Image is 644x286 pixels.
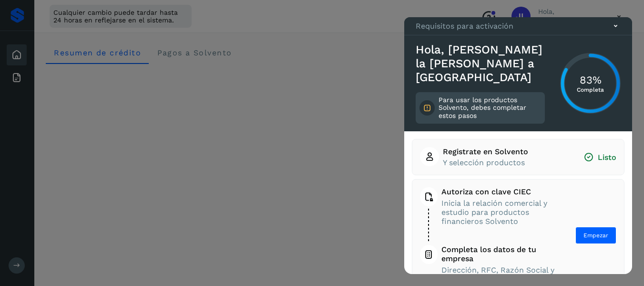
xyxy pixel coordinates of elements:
h3: Hola, [PERSON_NAME] la [PERSON_NAME] a [GEOGRAPHIC_DATA] [416,43,545,84]
span: Registrate en Solvento [443,147,528,156]
h3: 83% [577,74,604,86]
span: Y selección productos [443,158,528,167]
span: Empezar [583,231,608,240]
span: Completa los datos de tu empresa [441,245,557,263]
button: Registrate en SolventoY selección productosListo [420,147,616,167]
p: Requisitos para activación [416,21,513,31]
span: Autoriza con clave CIEC [441,187,557,196]
span: Inicia la relación comercial y estudio para productos financieros Solvento [441,199,557,226]
p: Completa [577,86,604,93]
div: Requisitos para activación [404,17,632,35]
button: Autoriza con clave CIECInicia la relación comercial y estudio para productos financieros Solvento... [420,187,616,284]
span: Listo [583,152,616,162]
p: Para usar los productos Solvento, debes completar estos pasos [439,96,541,120]
span: Dirección, RFC, Razón Social y URL de tu empresa [441,265,557,284]
button: Empezar [575,227,616,244]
